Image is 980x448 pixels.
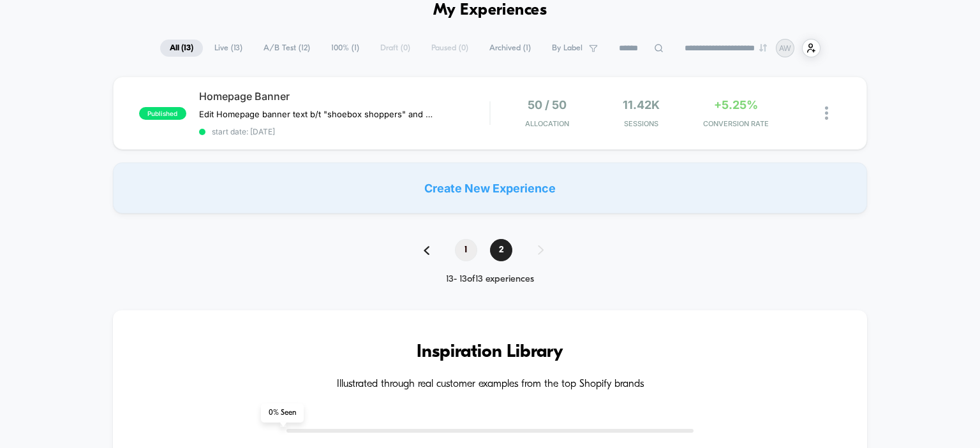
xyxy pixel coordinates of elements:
[199,127,490,136] span: start date: [DATE]
[759,44,767,52] img: end
[552,43,583,53] span: By Label
[490,239,512,261] span: 2
[113,163,868,213] div: Create New Experience
[199,109,436,119] span: Edit Homepage banner text b/t "shoebox shoppers" and "ministry shoppers"
[199,90,490,103] span: Homepage Banner
[411,274,569,285] div: 13 - 13 of 13 experiences
[424,246,429,255] img: pagination back
[160,40,203,57] span: All ( 13 )
[714,98,758,112] span: +5.25%
[525,119,569,128] span: Allocation
[692,119,780,128] span: CONVERSION RATE
[623,98,660,112] span: 11.42k
[433,1,547,20] h1: My Experiences
[455,239,477,261] span: 1
[825,106,828,120] img: close
[254,40,320,57] span: A/B Test ( 12 )
[597,119,685,128] span: Sessions
[261,403,304,423] span: 0 % Seen
[322,40,369,57] span: 100% ( 1 )
[151,379,829,391] h4: Illustrated through real customer examples from the top Shopify brands
[480,40,540,57] span: Archived ( 1 )
[205,40,252,57] span: Live ( 13 )
[151,342,829,363] h3: Inspiration Library
[779,43,791,53] p: AW
[139,107,186,120] span: published
[528,98,567,112] span: 50 / 50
